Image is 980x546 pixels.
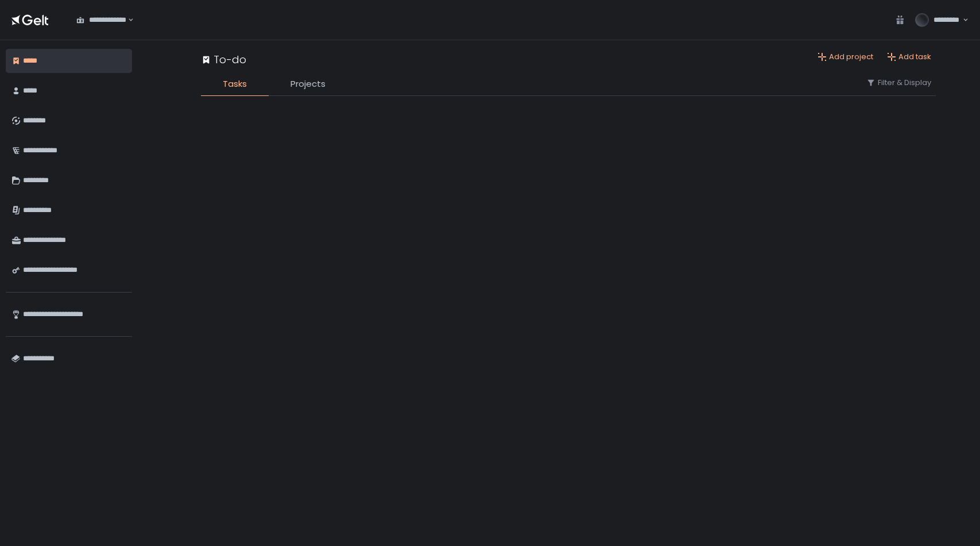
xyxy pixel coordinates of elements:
span: Projects [290,78,326,91]
div: To-do [201,52,246,67]
button: Add project [818,52,873,62]
button: Add task [887,52,931,62]
div: Search for option [69,8,134,32]
span: Tasks [223,78,247,91]
button: Filter & Display [866,78,931,88]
